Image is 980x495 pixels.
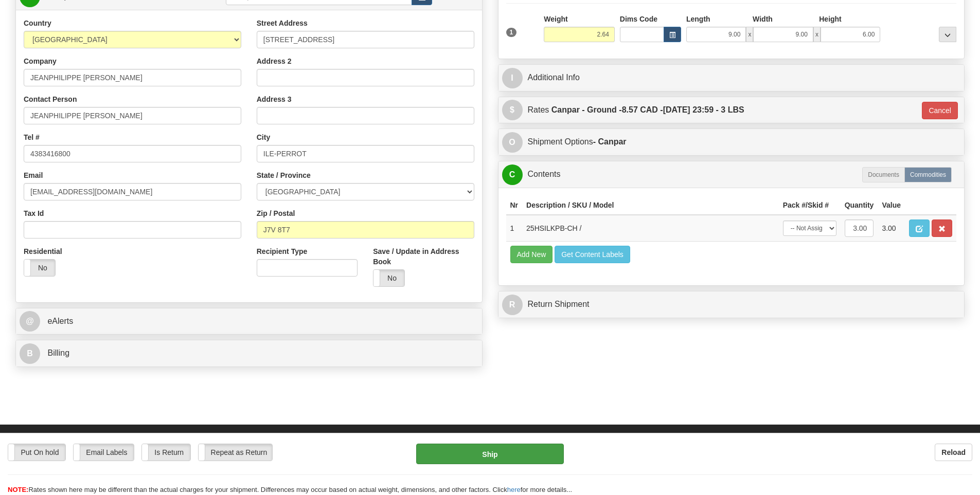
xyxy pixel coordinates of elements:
[257,56,292,66] label: Address 2
[257,208,295,218] label: Zip / Postal
[24,208,44,218] label: Tax Id
[257,18,308,28] label: Street Address
[593,137,627,146] strong: - Canpar
[8,486,28,493] span: NOTE:
[257,170,311,180] label: State / Province
[20,343,40,364] span: B
[142,444,190,461] label: Is Return
[74,444,134,461] label: Email Labels
[544,14,567,24] label: Weight
[502,164,961,185] a: CContents
[502,294,961,315] a: RReturn Shipment
[47,349,69,357] span: Billing
[373,246,474,267] label: Save / Update in Address Book
[522,215,779,242] td: 25HSILKPB-CH /
[841,196,878,215] th: Quantity
[746,27,753,42] span: x
[20,311,478,332] a: @ eAlerts
[20,311,40,332] span: @
[502,100,915,121] a: $Rates Canpar - Ground -8.57 CAD -[DATE] 23:59 - 3 LBS
[24,246,62,256] label: Residential
[24,94,77,104] label: Contact Person
[506,196,523,215] th: Nr
[502,295,523,315] span: R
[502,67,961,88] a: IAdditional Info
[24,260,55,276] label: No
[257,132,270,142] label: City
[20,343,478,364] a: B Billing
[862,167,905,182] label: Documents
[939,27,956,42] div: ...
[199,444,272,461] label: Repeat as Return
[878,196,905,215] th: Value
[622,105,663,114] span: 8.57 CAD -
[813,27,821,42] span: x
[753,14,773,24] label: Width
[502,132,523,153] span: O
[502,100,523,120] span: $
[24,18,51,28] label: Country
[819,14,842,24] label: Height
[510,246,553,263] button: Add New
[257,31,474,48] input: Enter a location
[779,196,841,215] th: Pack #/Skid #
[502,68,523,88] span: I
[941,448,966,456] b: Reload
[555,246,630,263] button: Get Content Labels
[506,28,517,37] span: 1
[551,100,744,120] label: Canpar - Ground - [DATE] 23:59 - 3 LBS
[522,196,779,215] th: Description / SKU / Model
[416,444,564,464] button: Ship
[24,132,40,142] label: Tel #
[506,215,523,242] td: 1
[373,270,404,286] label: No
[24,170,43,180] label: Email
[24,56,57,66] label: Company
[257,246,308,256] label: Recipient Type
[935,444,972,461] button: Reload
[507,486,521,493] a: here
[257,94,292,104] label: Address 3
[878,215,905,242] td: 3.00
[686,14,710,24] label: Length
[922,102,958,119] button: Cancel
[47,317,73,325] span: eAlerts
[8,444,65,461] label: Put On hold
[502,132,961,153] a: OShipment Options- Canpar
[620,14,657,24] label: Dims Code
[904,167,952,182] label: Commodities
[502,164,523,185] span: C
